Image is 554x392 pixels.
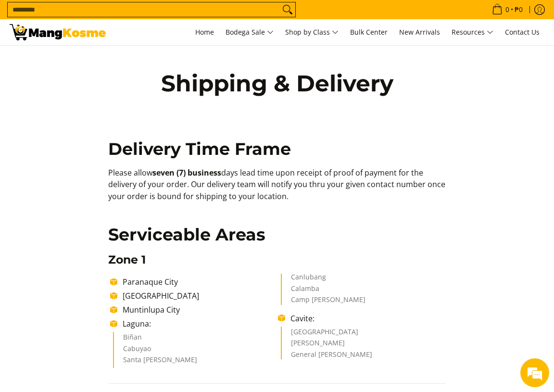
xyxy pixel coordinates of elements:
[118,290,278,302] li: [GEOGRAPHIC_DATA]
[152,167,221,178] b: seven (7) business
[291,296,437,305] li: Camp [PERSON_NAME]
[118,318,278,329] li: Laguna:
[108,167,445,212] p: Please allow days lead time upon receipt of proof of payment for the delivery of your order. Our ...
[10,24,106,40] img: Shipping &amp; Delivery Page l Mang Kosme: Home Appliances Warehouse Sale!
[291,329,437,340] li: [GEOGRAPHIC_DATA]
[394,19,445,45] a: New Arrivals
[291,351,437,360] li: General [PERSON_NAME]
[452,26,493,38] span: Resources
[286,313,446,324] li: Cavite:
[505,27,540,37] span: Contact Us
[350,27,388,37] span: Bulk Center
[123,334,269,345] li: Biñan
[123,356,269,368] li: Santa [PERSON_NAME]
[123,345,269,357] li: Cabuyao
[285,26,339,38] span: Shop by Class
[399,27,440,37] span: New Arrivals
[489,4,526,15] span: •
[447,19,498,45] a: Resources
[280,2,295,17] button: Search
[118,304,278,316] li: Muntinlupa City
[115,19,544,45] nav: Main Menu
[291,274,437,285] li: Canlubang
[291,340,437,351] li: [PERSON_NAME]
[513,6,524,13] span: ₱0
[500,19,544,45] a: Contact Us
[146,69,408,98] h1: Shipping & Delivery
[123,277,178,287] span: Paranaque City
[221,19,278,45] a: Bodega Sale
[280,19,343,45] a: Shop by Class
[291,285,437,297] li: Calamba
[108,253,445,266] h3: Zone 1
[504,6,511,13] span: 0
[108,224,445,245] h2: Serviceable Areas
[190,19,219,45] a: Home
[226,26,274,38] span: Bodega Sale
[195,27,214,37] span: Home
[345,19,392,45] a: Bulk Center
[108,139,445,160] h2: Delivery Time Frame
